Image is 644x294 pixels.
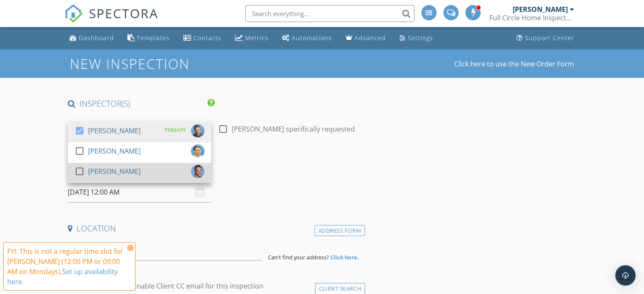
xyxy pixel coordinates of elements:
[268,253,329,261] span: Can't find your address?
[615,265,636,286] div: Open Intercom Messenger
[245,5,415,22] input: Search everything...
[89,4,158,22] span: SPECTORA
[7,267,118,286] a: Set up availability here.
[88,124,141,137] div: [PERSON_NAME]
[245,34,268,42] div: Metrics
[79,34,114,42] div: Dashboard
[7,246,125,287] div: FYI: This is not a regular time slot for [PERSON_NAME] (12:00 PM or 09:00 AM on Mondays).
[232,30,272,46] a: Metrics
[330,253,359,261] strong: Click here.
[513,5,568,14] div: [PERSON_NAME]
[191,124,205,137] img: jim_blue2.jpg
[64,4,83,23] img: The Best Home Inspection Software - Spectora
[396,30,437,46] a: Settings
[165,124,186,137] div: PRIMARY
[137,34,170,42] div: Templates
[292,34,332,42] div: Automations
[454,60,574,67] a: Click here to use the New Order Form
[68,223,362,234] h4: Location
[489,14,574,22] div: Full Circle Home Inspectors
[315,225,365,236] div: Address Form
[408,34,433,42] div: Settings
[124,30,173,46] a: Templates
[66,30,117,46] a: Dashboard
[64,11,158,29] a: SPECTORA
[513,30,578,46] a: Support Center
[279,30,335,46] a: Automations (Advanced)
[68,240,261,261] input: Address Search
[525,34,575,42] div: Support Center
[191,144,205,158] img: tay_blue.jpg
[191,165,205,178] img: alex_photo.jpeg
[68,165,362,176] h4: Date/Time
[193,34,221,42] div: Contacts
[88,144,141,158] div: [PERSON_NAME]
[133,282,263,290] label: Enable Client CC email for this inspection
[354,34,386,42] div: Advanced
[180,30,225,46] a: Contacts
[88,165,141,178] div: [PERSON_NAME]
[342,30,389,46] a: Advanced
[68,182,211,203] input: Select date
[68,98,215,109] h4: INSPECTOR(S)
[70,56,257,71] h1: New Inspection
[232,125,355,133] label: [PERSON_NAME] specifically requested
